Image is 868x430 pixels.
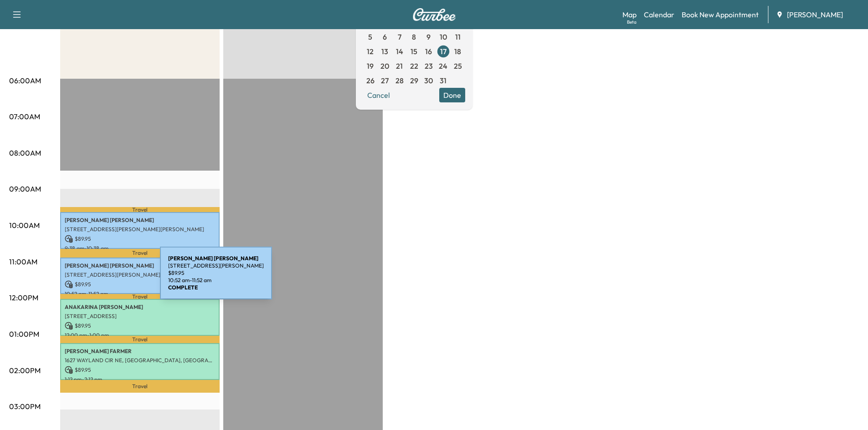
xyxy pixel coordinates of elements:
span: 27 [381,75,389,86]
p: 10:52 am - 11:52 am [65,290,215,298]
span: 12 [367,46,374,57]
span: 22 [410,61,418,71]
p: $ 89.95 [65,322,215,330]
span: 17 [440,46,447,57]
p: Travel [60,249,220,258]
a: MapBeta [622,9,637,20]
span: 8 [412,31,416,42]
span: 5 [368,31,372,42]
b: COMPLETE [168,284,198,291]
p: 01:00PM [9,329,39,339]
span: [PERSON_NAME] [787,9,843,20]
span: 26 [366,75,375,86]
p: $ 89.95 [65,235,215,243]
p: 1627 WAYLAND CIR NE, [GEOGRAPHIC_DATA], [GEOGRAPHIC_DATA], [GEOGRAPHIC_DATA] [65,357,215,364]
p: 10:00AM [9,220,40,231]
div: Beta [627,19,637,25]
p: $ 89.95 [168,269,264,277]
span: 11 [455,31,461,42]
span: 31 [440,75,447,86]
span: 7 [398,31,401,42]
span: 20 [380,61,389,71]
p: Travel [60,294,220,299]
p: [PERSON_NAME] FARMER [65,348,215,355]
span: 13 [381,46,388,57]
span: 30 [424,75,433,86]
p: [STREET_ADDRESS] [65,313,215,320]
p: 10:52 am - 11:52 am [168,277,264,284]
span: 6 [383,31,387,42]
span: 9 [426,31,431,42]
p: 9:38 am - 10:38 am [65,245,215,252]
p: 12:00 pm - 1:00 pm [65,332,215,339]
p: 03:00PM [9,401,41,412]
button: Cancel [363,88,394,102]
p: 08:00AM [9,147,41,158]
span: 10 [440,31,447,42]
span: 18 [454,46,461,57]
p: [PERSON_NAME] [PERSON_NAME] [65,217,215,224]
p: [STREET_ADDRESS][PERSON_NAME] [168,262,264,269]
p: 09:00AM [9,183,41,194]
span: 14 [396,46,403,57]
p: $ 89.95 [65,280,215,288]
span: 21 [396,61,403,71]
span: 24 [439,61,447,71]
p: Travel [60,380,220,393]
p: Travel [60,336,220,343]
span: 29 [410,75,418,86]
p: 1:12 pm - 2:12 pm [65,376,215,383]
button: Done [439,88,465,102]
p: 12:00PM [9,292,38,303]
p: [STREET_ADDRESS][PERSON_NAME][PERSON_NAME] [65,226,215,233]
span: 16 [425,46,432,57]
p: 07:00AM [9,111,40,122]
span: 15 [411,46,417,57]
a: Calendar [644,9,674,20]
p: [PERSON_NAME] [PERSON_NAME] [65,262,215,269]
span: 19 [367,61,374,71]
span: 25 [454,61,462,71]
p: 11:00AM [9,256,37,267]
span: 23 [425,61,433,71]
p: $ 89.95 [65,366,215,374]
p: Travel [60,207,220,212]
p: 02:00PM [9,365,41,376]
p: [STREET_ADDRESS][PERSON_NAME] [65,271,215,278]
b: [PERSON_NAME] [PERSON_NAME] [168,255,258,262]
img: Curbee Logo [412,8,456,21]
p: 06:00AM [9,75,41,86]
span: 28 [395,75,404,86]
p: ANAKARINA [PERSON_NAME] [65,304,215,311]
a: Book New Appointment [682,9,759,20]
